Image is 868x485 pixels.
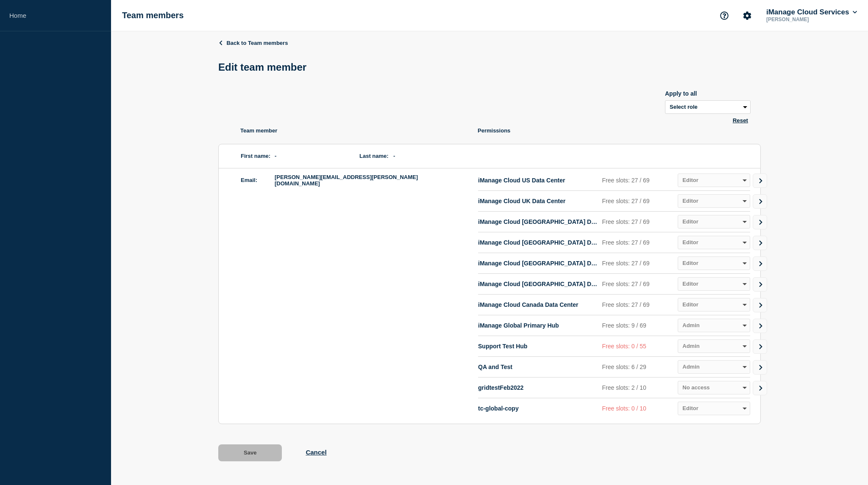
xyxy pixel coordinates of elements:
p: QA and Test [478,364,599,370]
button: Cancel [306,449,326,456]
a: Go to Connected Hubs [753,174,767,188]
a: Back to Team members [218,40,288,46]
p: iManage Cloud [GEOGRAPHIC_DATA] Data Center [478,239,599,246]
select: role select for tc-global-copy [678,402,750,415]
p: Free slots: 27 / 69 [602,239,675,246]
p: iManage Cloud Canada Data Center [478,301,599,308]
button: Support [715,7,733,25]
p: gridtestFeb2022 [478,384,599,391]
div: Apply to all [665,90,751,97]
select: role select for iManage Cloud Germany Data Center [678,256,750,270]
button: Save [218,444,282,461]
p: Free slots: 27 / 69 [602,281,675,287]
p: iManage Cloud US Data Center [478,177,599,184]
a: Go to Connected Hubs [753,381,767,395]
select: role select for iManage Cloud Singapore Data Center [678,277,750,291]
p: Free slots: 27 / 69 [602,218,675,225]
p: Free slots: 6 / 29 [602,364,675,370]
p: iManage Cloud [GEOGRAPHIC_DATA] Data Center [478,281,599,287]
p: iManage Cloud [GEOGRAPHIC_DATA] Data Center [478,260,599,267]
a: Go to Connected Hubs [753,215,767,229]
p: Free slots: 27 / 69 [602,198,675,204]
span: - [393,149,461,163]
select: role select for iManage Global Primary Hub [678,319,750,332]
p: Free slots: 27 / 69 [602,301,675,308]
span: [PERSON_NAME][EMAIL_ADDRESS][PERSON_NAME][DOMAIN_NAME] [275,174,461,187]
select: role select for iManage Cloud UK Data Center [678,194,750,208]
h1: Team members [122,11,184,20]
select: role select for Support Test Hub [678,339,750,353]
select: Apply to all [665,100,751,114]
p: iManage Cloud [GEOGRAPHIC_DATA] Data Center [478,218,599,225]
a: Go to Connected Hubs [753,319,767,333]
select: role select for iManage Cloud Australia Data Center [678,215,750,229]
a: Go to Connected Hubs [753,236,767,250]
button: iManage Cloud Services [765,8,859,17]
select: role select for iManage Cloud Brazil Data Center [678,236,750,249]
p: Free slots: 0 / 55 [602,343,675,350]
a: Go to Connected Hubs [753,277,767,292]
label: Email: [241,177,257,183]
p: iManage Global Primary Hub [478,322,599,329]
p: Free slots: 0 / 10 [602,405,675,412]
h1: Edit team member [218,61,312,73]
button: Account settings [738,7,756,25]
button: Reset [730,117,751,124]
p: Free slots: 27 / 69 [602,177,675,184]
p: [PERSON_NAME] [765,17,853,22]
label: Last name: [359,153,389,159]
a: Go to Connected Hubs [753,298,767,312]
a: Go to Connected Hubs [753,360,767,375]
p: Free slots: 27 / 69 [602,260,675,267]
a: Go to Connected Hubs [753,339,767,354]
p: Free slots: 2 / 10 [602,384,675,391]
a: Go to Connected Hubs [753,256,767,271]
p: Team member [240,127,478,134]
a: Go to Connected Hubs [753,194,767,209]
span: - [275,149,342,163]
p: Support Test Hub [478,343,599,350]
p: Free slots: 9 / 69 [602,322,675,329]
select: role select for iManage Cloud Canada Data Center [678,298,750,311]
label: First name: [241,153,270,159]
p: tc-global-copy [478,405,599,412]
p: Permissions [478,127,761,134]
p: iManage Cloud UK Data Center [478,198,599,204]
select: role select for QA and Test [678,360,750,374]
select: role select for iManage Cloud US Data Center [678,174,750,187]
select: role select for gridtestFeb2022 [678,381,750,394]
